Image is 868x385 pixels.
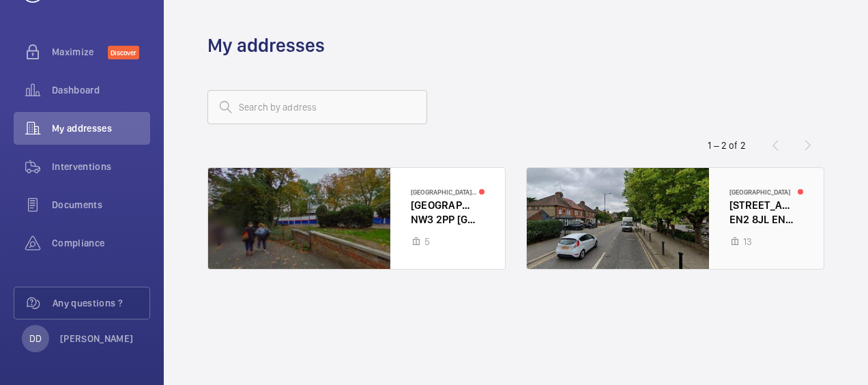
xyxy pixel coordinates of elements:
[29,332,42,345] p: DD
[207,90,427,124] input: Search by address
[52,83,150,97] span: Dashboard
[52,45,108,59] span: Maximize
[52,122,150,135] span: My addresses
[708,139,746,152] div: 1 – 2 of 2
[52,160,150,173] span: Interventions
[108,46,139,59] span: Discover
[53,296,149,310] span: Any questions ?
[52,198,150,212] span: Documents
[52,236,150,250] span: Compliance
[207,33,325,58] h1: My addresses
[60,332,134,345] p: [PERSON_NAME]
